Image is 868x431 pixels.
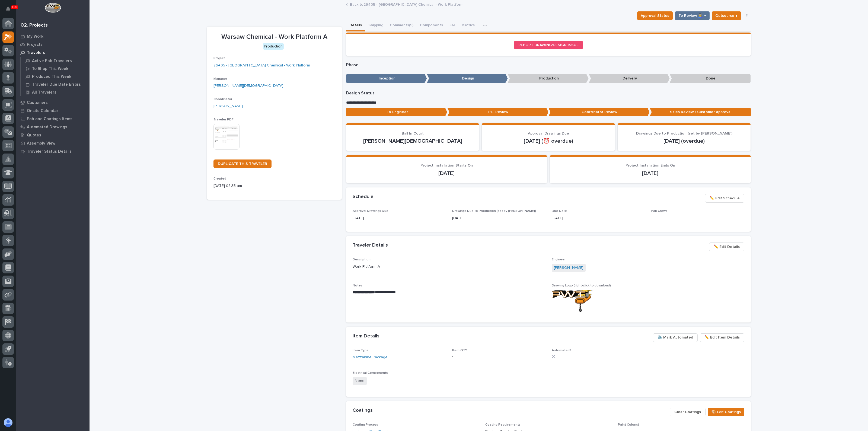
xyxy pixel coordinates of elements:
img: jT9Cge2JImyOmVuAU_j0dIQPmcCkTHnfudDW9KZ7FIw [552,290,592,312]
span: Notes [353,284,362,287]
p: Quotes [27,133,41,138]
span: To Review 👨‍🏭 → [678,12,706,19]
p: All Travelers [32,90,56,95]
button: Outsource ↑ [712,11,741,20]
a: [PERSON_NAME][DEMOGRAPHIC_DATA] [213,83,283,89]
span: Drawings Due to Production (set by [PERSON_NAME]) [636,132,732,135]
p: Projects [27,42,43,47]
span: 🎨 Edit Coatings [711,409,741,415]
p: Onsite Calendar [27,108,58,113]
span: Item QTY [452,349,467,352]
a: [PERSON_NAME] [554,265,583,271]
span: ✏️ Edit Schedule [710,195,740,202]
span: Engineer [552,258,566,261]
p: Active Fab Travelers [32,59,72,63]
div: Production [263,43,284,50]
span: Coating Requirements [485,423,521,426]
span: Clear Coatings [674,409,701,415]
p: Travelers [27,50,45,55]
span: Paint Color(s) [618,423,639,426]
p: My Work [27,34,43,39]
span: DUPLICATE THIS TRAVELER [218,162,267,166]
button: users-avatar [2,417,14,428]
span: Coordinator [213,98,232,101]
span: Project Installation Ends On [626,164,675,167]
p: Phase [346,62,751,68]
span: Ball In Court [402,132,424,135]
h2: Item Details [353,333,379,339]
a: Onsite Calendar [16,107,90,115]
span: Outsource ↑ [715,12,738,19]
span: Traveler PDF [213,118,234,121]
a: My Work [16,32,90,40]
p: - [651,215,744,221]
button: Notifications [2,3,14,15]
p: Done [670,74,751,83]
a: Traveler Status Details [16,147,90,155]
p: [DATE] [452,215,545,221]
p: [DATE] [552,215,645,221]
button: Comments (5) [387,20,417,31]
p: Traveler Due Date Errors [32,82,81,87]
p: [PERSON_NAME][DEMOGRAPHIC_DATA] [353,138,473,144]
span: ✏️ Edit Item Details [704,334,740,341]
span: Approval Drawings Due [528,132,569,135]
a: Assembly View [16,139,90,147]
p: [DATE] [353,170,541,177]
button: FAI [446,20,458,31]
p: 100 [12,5,17,9]
img: Workspace Logo [45,3,61,13]
a: Produced This Week [21,73,90,80]
p: [DATE] [556,170,744,177]
a: All Travelers [21,88,90,96]
a: Mezzanine Package [353,355,388,360]
a: Travelers [16,49,90,57]
p: To Engineer [346,108,447,117]
p: Sales Review / Customer Approval [650,108,751,117]
p: Customers [27,100,48,105]
span: ⚙️ Mark Automated [658,334,693,341]
span: Electrical Components [353,371,388,375]
span: Drawing Logo (right-click to download) [552,284,611,287]
a: Customers [16,98,90,107]
p: Fab and Coatings Items [27,117,72,122]
a: DUPLICATE THIS TRAVELER [213,159,272,168]
a: Back to26405 - [GEOGRAPHIC_DATA] Chemical - Work Platform [350,1,463,7]
a: Fab and Coatings Items [16,115,90,123]
p: Coordinator Review [548,108,650,117]
a: Automated Drawings [16,123,90,131]
p: [DATE] [353,215,446,221]
h2: Coatings [353,408,373,414]
span: Manager [213,77,227,81]
p: Delivery [589,74,670,83]
a: Quotes [16,131,90,139]
span: Automated? [552,349,571,352]
a: Projects [16,40,90,49]
a: Traveler Due Date Errors [21,81,90,88]
span: Description [353,258,371,261]
p: Warsaw Chemical - Work Platform A [213,33,335,41]
button: ✏️ Edit Details [709,242,744,251]
button: ⚙️ Mark Automated [653,333,698,342]
p: Assembly View [27,141,55,146]
span: Project Installation Starts On [420,164,473,167]
a: [PERSON_NAME] [213,103,243,109]
p: Inception [346,74,427,83]
a: 26405 - [GEOGRAPHIC_DATA] Chemical - Work Platform [213,63,310,68]
button: Components [417,20,446,31]
h2: Schedule [353,194,374,200]
p: [DATE] 08:35 am [213,183,335,189]
div: 02. Projects [21,23,48,28]
p: 1 [452,355,545,360]
span: Approval Drawings Due [353,209,388,213]
p: To Shop This Week [32,66,68,71]
h2: Traveler Details [353,242,388,248]
p: Design [427,74,508,83]
button: 🎨 Edit Coatings [708,408,744,416]
span: None [353,377,367,385]
span: Created [213,177,226,180]
a: To Shop This Week [21,65,90,72]
button: ✏️ Edit Schedule [705,194,744,203]
a: REPORT DRAWING/DESIGN ISSUE [514,41,583,49]
p: Automated Drawings [27,125,67,130]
